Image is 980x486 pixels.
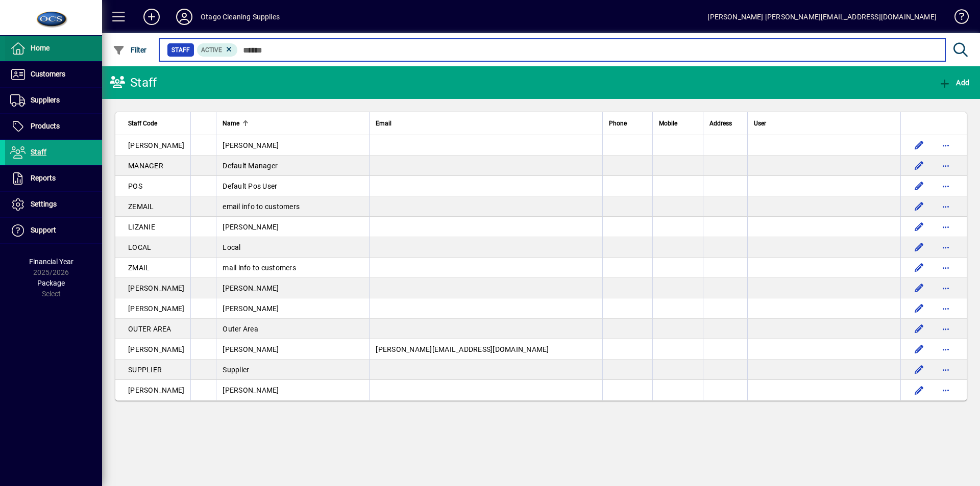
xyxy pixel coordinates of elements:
[201,46,222,54] span: Active
[128,304,184,313] span: [PERSON_NAME]
[113,46,147,54] span: Filter
[709,118,732,129] span: Address
[223,243,240,251] span: Local
[31,96,60,104] span: Suppliers
[128,202,154,211] span: ZEMAIL
[128,325,171,333] span: OUTER AREA
[911,382,927,398] button: Edit
[938,239,954,255] button: More options
[128,118,157,129] span: Staff Code
[128,386,184,394] span: [PERSON_NAME]
[128,284,184,292] span: [PERSON_NAME]
[223,345,279,353] span: [PERSON_NAME]
[135,8,168,26] button: Add
[938,219,954,235] button: More options
[754,118,894,129] div: User
[609,118,627,129] span: Phone
[201,9,280,25] div: Otago Cleaning Supplies
[37,279,65,287] span: Package
[911,137,927,154] button: Edit
[128,223,155,231] span: LIZANIE
[938,321,954,337] button: More options
[609,118,646,129] div: Phone
[911,198,927,215] button: Edit
[911,219,927,235] button: Edit
[223,118,363,129] div: Name
[938,300,954,317] button: More options
[197,43,238,57] mat-chip: Activation Status: Active
[223,264,296,272] span: mail info to customers
[938,137,954,154] button: More options
[938,341,954,357] button: More options
[5,192,102,217] a: Settings
[911,158,927,174] button: Edit
[5,62,102,87] a: Customers
[911,300,927,317] button: Edit
[223,304,279,313] span: [PERSON_NAME]
[5,166,102,191] a: Reports
[31,148,46,156] span: Staff
[128,345,184,353] span: [PERSON_NAME]
[223,162,278,170] span: Default Manager
[659,118,677,129] span: Mobile
[223,284,279,292] span: [PERSON_NAME]
[223,366,249,374] span: Supplier
[128,366,162,374] span: SUPPLIER
[128,182,142,190] span: POS
[29,258,73,266] span: Financial Year
[947,2,967,35] a: Knowledge Base
[911,362,927,378] button: Edit
[223,182,277,190] span: Default Pos User
[936,73,972,92] button: Add
[5,114,102,139] a: Products
[128,264,150,272] span: ZMAIL
[938,158,954,174] button: More options
[128,118,184,129] div: Staff Code
[110,74,157,91] div: Staff
[5,218,102,243] a: Support
[376,118,596,129] div: Email
[223,325,258,333] span: Outer Area
[376,345,549,353] span: [PERSON_NAME][EMAIL_ADDRESS][DOMAIN_NAME]
[31,226,56,234] span: Support
[128,162,163,170] span: MANAGER
[911,341,927,357] button: Edit
[939,79,969,87] span: Add
[911,280,927,296] button: Edit
[223,141,279,149] span: [PERSON_NAME]
[938,382,954,398] button: More options
[754,118,766,129] span: User
[707,9,937,25] div: [PERSON_NAME] [PERSON_NAME][EMAIL_ADDRESS][DOMAIN_NAME]
[911,239,927,255] button: Edit
[31,44,50,52] span: Home
[911,321,927,337] button: Edit
[171,45,190,55] span: Staff
[659,118,697,129] div: Mobile
[5,88,102,113] a: Suppliers
[110,41,150,59] button: Filter
[938,178,954,194] button: More options
[128,243,151,251] span: LOCAL
[31,70,65,78] span: Customers
[168,8,201,26] button: Profile
[376,118,391,129] span: Email
[938,280,954,296] button: More options
[938,260,954,276] button: More options
[31,122,60,130] span: Products
[938,198,954,215] button: More options
[223,386,279,394] span: [PERSON_NAME]
[223,118,239,129] span: Name
[5,36,102,61] a: Home
[938,362,954,378] button: More options
[31,174,56,182] span: Reports
[128,141,184,149] span: [PERSON_NAME]
[223,202,300,211] span: email info to customers
[911,178,927,194] button: Edit
[223,223,279,231] span: [PERSON_NAME]
[31,200,57,208] span: Settings
[911,260,927,276] button: Edit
